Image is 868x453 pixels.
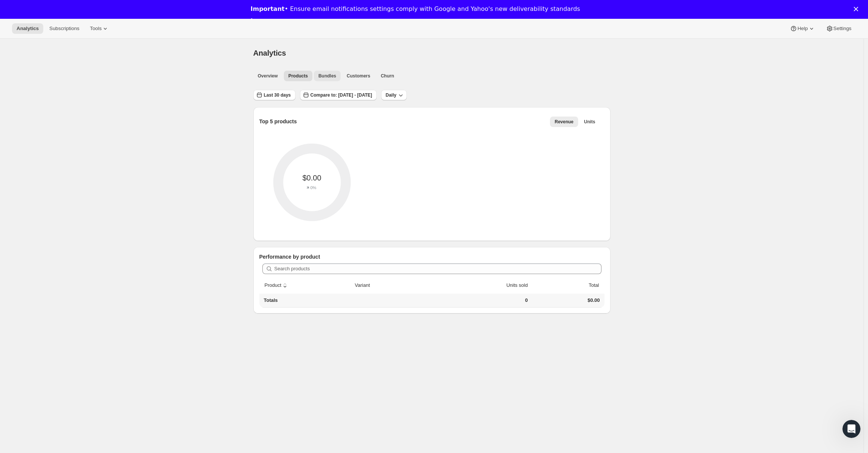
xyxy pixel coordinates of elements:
span: Help [797,26,807,32]
span: Tools [90,26,101,32]
td: 0 [432,294,530,308]
span: Subscriptions [49,26,79,32]
span: Analytics [253,49,286,57]
span: Products [288,73,308,79]
span: Overview [258,73,278,79]
button: Tools [85,23,114,34]
span: Daily [386,92,397,98]
div: Close [854,7,861,11]
span: Compare to: [DATE] - [DATE] [311,92,372,98]
div: • Ensure email notifications settings comply with Google and Yahoo's new deliverability standards [251,5,580,13]
td: $0.00 [530,294,604,308]
span: Analytics [17,26,39,32]
button: Compare to: [DATE] - [DATE] [300,90,377,100]
button: Last 30 days [253,90,295,100]
th: Totals [259,294,353,308]
p: Performance by product [259,253,604,261]
span: Revenue [554,119,573,125]
button: Total [580,278,600,292]
button: Daily [381,90,407,100]
b: Important [251,5,285,12]
button: Subscriptions [45,23,84,34]
span: Settings [833,26,851,32]
button: Units sold [498,278,529,292]
span: Churn [381,73,394,79]
iframe: Intercom live chat [842,420,860,438]
span: Bundles [318,73,336,79]
span: Units [584,119,595,125]
span: Last 30 days [264,92,291,98]
p: Top 5 products [259,118,297,125]
span: Customers [347,73,370,79]
button: sort ascending byProduct [264,278,290,292]
button: Help [785,23,820,34]
input: Search products [274,264,601,274]
button: Analytics [12,23,43,34]
button: Variant [354,278,379,292]
a: Learn more [251,17,289,26]
button: Settings [821,23,856,34]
